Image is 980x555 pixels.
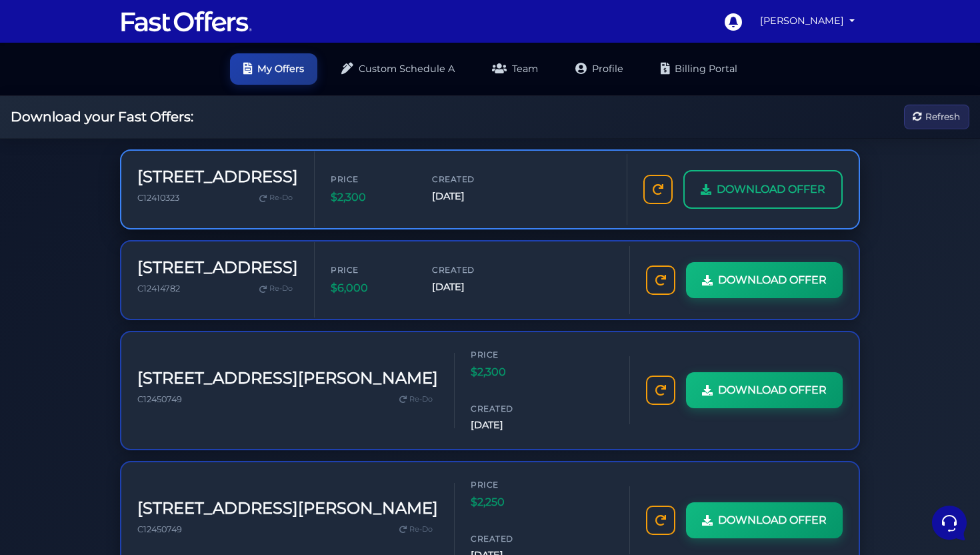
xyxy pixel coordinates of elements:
[11,109,193,125] h2: Download your Fast Offers:
[254,280,298,298] a: Re-Do
[471,532,551,545] span: Created
[471,402,551,415] span: Created
[683,170,843,209] a: DOWNLOAD OFFER
[137,193,179,203] span: C12410323
[331,263,411,276] span: Price
[166,187,245,197] a: Open Help Center
[269,283,293,295] span: Re-Do
[137,499,438,518] h3: [STREET_ADDRESS][PERSON_NAME]
[137,524,182,534] span: C12450749
[471,348,551,361] span: Price
[471,478,551,491] span: Price
[331,173,411,185] span: Price
[137,284,180,294] span: C12414782
[925,109,960,124] span: Refresh
[174,428,256,459] button: Help
[21,187,91,197] span: Find an Answer
[471,494,551,511] span: $2,250
[21,96,48,123] img: dark
[686,372,843,408] a: DOWNLOAD OFFER
[96,141,187,152] span: Start a Conversation
[269,192,293,204] span: Re-Do
[432,189,512,204] span: [DATE]
[11,11,224,53] h2: Hello [PERSON_NAME] 👋
[432,280,512,295] span: [DATE]
[215,75,245,85] a: See all
[929,503,969,543] iframe: Customerly Messenger Launcher
[686,502,843,538] a: DOWNLOAD OFFER
[717,181,825,198] span: DOWNLOAD OFFER
[328,53,468,85] a: Custom Schedule A
[115,447,153,459] p: Messages
[137,167,298,187] h3: [STREET_ADDRESS]
[11,428,93,459] button: Home
[254,189,298,207] a: Re-Do
[394,391,438,408] a: Re-Do
[471,418,551,433] span: [DATE]
[331,280,411,297] span: $6,000
[904,105,969,129] button: Refresh
[755,8,860,34] a: [PERSON_NAME]
[21,75,108,85] span: Your Conversations
[479,53,551,85] a: Team
[718,382,827,399] span: DOWNLOAD OFFER
[30,215,218,229] input: Search for an Article...
[21,133,245,160] button: Start a Conversation
[93,428,175,459] button: Messages
[647,53,751,85] a: Billing Portal
[137,258,298,277] h3: [STREET_ADDRESS]
[718,512,827,529] span: DOWNLOAD OFFER
[562,53,637,85] a: Profile
[432,263,512,276] span: Created
[207,447,224,459] p: Help
[409,394,433,406] span: Re-Do
[230,53,317,85] a: My Offers
[137,394,182,404] span: C12450749
[394,521,438,538] a: Re-Do
[432,173,512,185] span: Created
[40,447,63,459] p: Home
[137,369,438,388] h3: [STREET_ADDRESS][PERSON_NAME]
[686,262,843,298] a: DOWNLOAD OFFER
[43,96,69,123] img: dark
[471,364,551,381] span: $2,300
[718,271,827,289] span: DOWNLOAD OFFER
[331,189,411,206] span: $2,300
[409,524,433,536] span: Re-Do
